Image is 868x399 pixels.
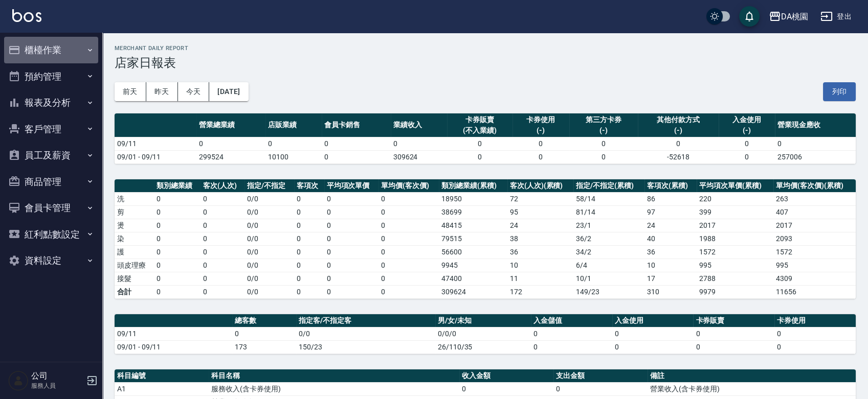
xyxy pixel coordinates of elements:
td: 0 [196,137,265,150]
th: 客次(人次)(累積) [507,179,573,193]
td: 0 [531,340,612,354]
td: 0/0 [296,327,435,340]
th: 指定/不指定 [244,179,294,193]
td: 頭皮理療 [115,259,154,272]
td: 0 [154,205,201,219]
h3: 店家日報表 [115,56,856,70]
td: 0 [531,327,612,340]
td: 26/110/35 [435,340,531,354]
td: 0 [324,259,379,272]
td: 0 [324,205,379,219]
div: 第三方卡券 [572,114,635,125]
td: 0 / 0 [244,205,294,219]
td: 09/01 - 09/11 [115,340,232,354]
table: a dense table [115,179,856,299]
td: 24 [644,219,697,232]
td: 1572 [697,245,773,259]
td: 173 [232,340,296,354]
td: 34 / 2 [573,245,644,259]
td: 10 / 1 [573,272,644,285]
button: 員工及薪資 [4,142,98,169]
th: 支出金額 [553,369,648,383]
td: 0 [553,382,648,395]
td: 0 [379,285,439,298]
td: 0 [294,272,324,285]
td: 0 [324,272,379,285]
button: DA桃園 [765,6,812,27]
td: 23 / 1 [573,219,644,232]
td: 0 [294,232,324,245]
td: 0 [294,205,324,219]
td: 服務收入(含卡券使用) [209,382,459,395]
td: 0 / 0 [244,219,294,232]
td: 56600 [439,245,507,259]
th: 客項次 [294,179,324,193]
button: 紅利點數設定 [4,221,98,248]
th: 單均價(客次價) [379,179,439,193]
td: 309624 [439,285,507,298]
td: 17 [644,272,697,285]
td: 72 [507,192,573,205]
div: (-) [572,125,635,136]
td: 0 [774,327,856,340]
td: 81 / 14 [573,205,644,219]
td: 36 [507,245,573,259]
th: 男/女/未知 [435,314,531,327]
p: 服務人員 [31,381,83,390]
td: 10100 [265,150,322,163]
td: 0 [719,137,775,150]
td: 0 [294,245,324,259]
button: 櫃檯作業 [4,37,98,63]
th: 科目編號 [115,369,209,383]
td: 86 [644,192,697,205]
td: 0 [201,192,244,205]
td: -52618 [638,150,719,163]
img: Person [8,370,29,391]
td: 0 [265,137,322,150]
td: 0 [324,232,379,245]
td: 58 / 14 [573,192,644,205]
td: 150/23 [296,340,435,354]
td: 0 [322,137,390,150]
img: Logo [12,9,41,22]
td: 護 [115,245,154,259]
td: 0 [232,327,296,340]
td: 0 [201,219,244,232]
td: A1 [115,382,209,395]
td: 11656 [773,285,856,298]
td: 2017 [697,219,773,232]
td: 0 / 0 [244,272,294,285]
td: 營業收入(含卡券使用) [648,382,856,395]
th: 指定客/不指定客 [296,314,435,327]
button: [DATE] [209,82,248,101]
button: save [739,6,760,27]
td: 0 [379,192,439,205]
td: 299524 [196,150,265,163]
button: 客戶管理 [4,116,98,143]
td: 995 [773,259,856,272]
td: 0 [693,327,774,340]
td: 0 [379,205,439,219]
td: 0 [324,219,379,232]
div: 卡券使用 [515,114,567,125]
td: 0 [638,137,719,150]
button: 登出 [816,7,856,26]
button: 今天 [178,82,210,101]
td: 149/23 [573,285,644,298]
td: 0 [154,272,201,285]
td: 95 [507,205,573,219]
td: 0/0/0 [435,327,531,340]
td: 0 / 0 [244,245,294,259]
td: 36 / 2 [573,232,644,245]
td: 48415 [439,219,507,232]
td: 0 [294,219,324,232]
td: 合計 [115,285,154,298]
th: 營業現金應收 [775,113,856,137]
td: 0 [322,150,390,163]
td: 燙 [115,219,154,232]
td: 0 [201,285,244,298]
td: 0 [379,219,439,232]
button: 列印 [823,82,856,101]
td: 172 [507,285,573,298]
th: 入金使用 [612,314,694,327]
